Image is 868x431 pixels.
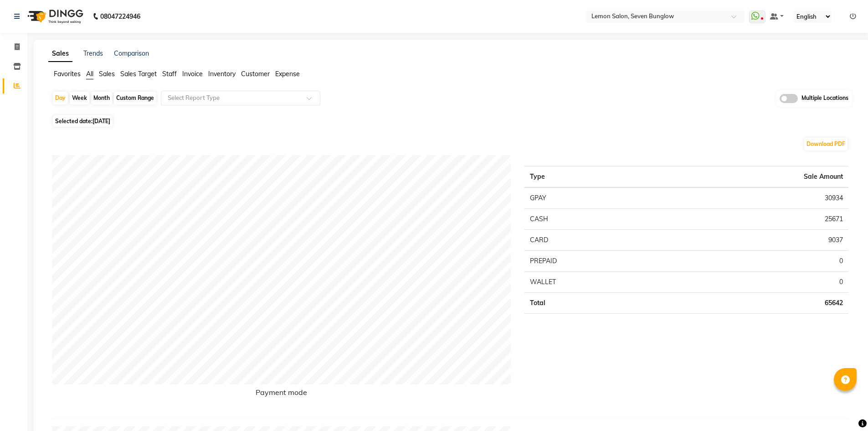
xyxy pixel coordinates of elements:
td: 0 [664,250,848,271]
td: 30934 [664,187,848,209]
a: Comparison [114,49,149,57]
span: Favorites [54,70,81,78]
th: Type [524,166,664,187]
span: Expense [275,70,300,78]
div: Day [53,92,68,104]
a: Trends [83,49,103,57]
div: Month [91,92,112,104]
td: WALLET [524,271,664,292]
span: Invoice [182,70,203,78]
span: Inventory [208,70,236,78]
span: Sales [99,70,115,78]
span: Sales Target [120,70,157,78]
span: Multiple Locations [801,94,848,103]
td: PREPAID [524,250,664,271]
span: All [86,70,93,78]
td: CASH [524,208,664,229]
span: Selected date: [53,115,113,127]
a: Sales [48,46,72,62]
div: Week [70,92,89,104]
iframe: chat widget [830,395,859,422]
img: logo [23,4,86,29]
td: CARD [524,229,664,250]
th: Sale Amount [664,166,848,187]
td: 65642 [664,292,848,313]
td: Total [524,292,664,313]
b: 08047224946 [100,4,140,29]
div: Custom Range [114,92,156,104]
span: Customer [241,70,270,78]
td: 0 [664,271,848,292]
span: [DATE] [92,118,110,125]
td: 9037 [664,229,848,250]
td: GPAY [524,187,664,209]
button: Download PDF [804,138,847,151]
h6: Payment mode [52,388,511,400]
span: Staff [162,70,177,78]
td: 25671 [664,208,848,229]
